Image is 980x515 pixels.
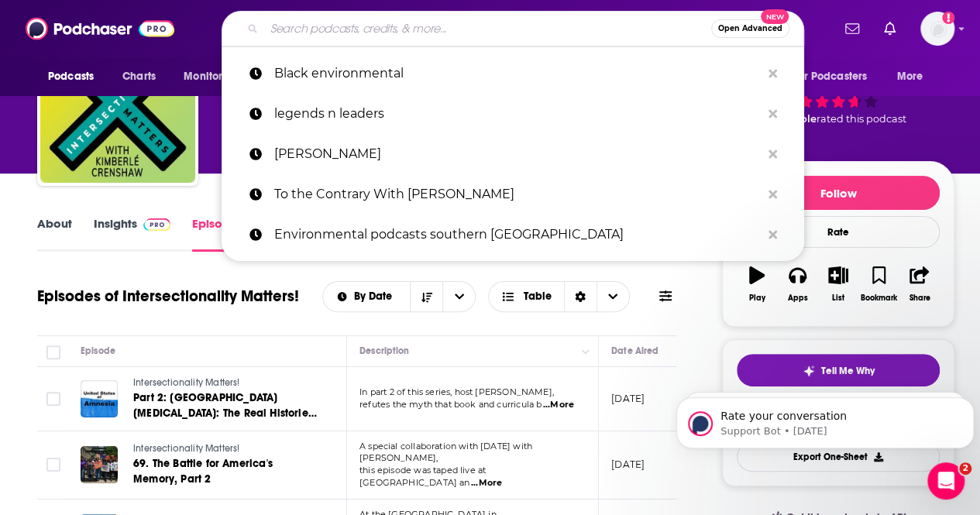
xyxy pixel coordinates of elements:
button: tell me why sparkleTell Me Why [737,354,940,386]
img: User Profile [920,12,954,46]
button: Bookmark [858,256,899,312]
span: rated this podcast [817,113,906,125]
span: By Date [354,291,397,302]
div: Description [359,342,409,360]
button: open menu [323,291,411,302]
h1: Episodes of Intersectionality Matters! [37,287,299,306]
p: [DATE] [611,458,645,471]
button: Apps [777,256,817,312]
span: Part 2: [GEOGRAPHIC_DATA][MEDICAL_DATA]: The Real Histories of CRT - Weaponizing (White) Parents'... [133,391,317,451]
p: theo von [274,134,761,174]
h2: Choose List sort [322,281,476,312]
span: A special collaboration with [DATE] with [PERSON_NAME], [359,441,532,464]
span: Open Advanced [718,25,782,33]
button: Open AdvancedNew [711,19,789,38]
svg: Add a profile image [942,12,954,24]
button: Choose View [488,281,630,312]
button: open menu [173,62,259,91]
input: Search podcasts, credits, & more... [264,16,711,41]
span: Intersectionality Matters! [133,443,239,454]
div: Sort Direction [564,282,597,311]
span: refutes the myth that book and curricula b [359,399,542,410]
button: Column Actions [576,342,595,361]
p: legends n leaders [274,94,761,134]
p: To the Contrary With Charlie Sykes [274,174,761,215]
button: open menu [442,282,475,311]
p: [DATE] [611,392,645,405]
img: Podchaser - Follow, Share and Rate Podcasts [26,14,174,43]
span: Toggle select row [46,458,60,472]
div: Date Aired [611,342,658,360]
button: List [818,256,858,312]
span: Charts [122,66,156,88]
a: To the Contrary With [PERSON_NAME] [222,174,804,215]
span: More [897,66,923,88]
iframe: Intercom notifications message [670,365,980,473]
button: open menu [37,62,114,91]
a: Intersectionality Matters! [133,376,319,390]
button: Show profile menu [920,12,954,46]
a: Episodes74 [192,216,264,252]
p: Black environmental [274,53,761,94]
span: Intersectionality Matters! [133,377,239,388]
a: Show notifications dropdown [878,15,902,42]
span: Podcasts [48,66,94,88]
a: About [37,216,72,252]
a: Environmental podcasts southern [GEOGRAPHIC_DATA] [222,215,804,255]
button: Play [737,256,777,312]
span: In part 2 of this series, host [PERSON_NAME], [359,386,554,397]
div: Apps [788,294,808,303]
a: legends n leaders [222,94,804,134]
a: Intersectionality Matters! [133,442,319,456]
span: ...More [471,477,502,489]
img: Intersectionality Matters! [40,28,195,183]
button: Share [899,256,940,312]
a: Part 2: [GEOGRAPHIC_DATA][MEDICAL_DATA]: The Real Histories of CRT - Weaponizing (White) Parents'... [133,390,319,421]
span: Monitoring [184,66,239,88]
a: 69. The Battle for America's Memory, Part 2 [133,456,319,487]
div: Rate [737,216,940,248]
div: Episode [81,342,115,360]
span: For Podcasters [793,66,867,88]
a: Black environmental [222,53,804,94]
span: this episode was taped live at [GEOGRAPHIC_DATA] an [359,465,486,488]
div: Bookmark [861,294,897,303]
a: InsightsPodchaser Pro [94,216,170,252]
span: 2 [959,462,971,475]
span: 69. The Battle for America's Memory, Part 2 [133,457,273,486]
div: Search podcasts, credits, & more... [222,11,804,46]
div: List [832,294,844,303]
button: open menu [886,62,943,91]
button: Follow [737,176,940,210]
div: Share [909,294,930,303]
span: Logged in as hannahnewlon [920,12,954,46]
button: Sort Direction [410,282,442,311]
span: Table [524,291,552,302]
a: Charts [112,62,165,91]
p: Environmental podcasts southern united states [274,215,761,255]
img: Podchaser Pro [143,218,170,231]
span: ...More [543,399,574,411]
a: [PERSON_NAME] [222,134,804,174]
span: New [761,9,789,24]
button: open menu [782,62,889,91]
iframe: Intercom live chat [927,462,965,500]
span: Toggle select row [46,392,60,406]
a: Show notifications dropdown [839,15,865,42]
div: Play [749,294,765,303]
